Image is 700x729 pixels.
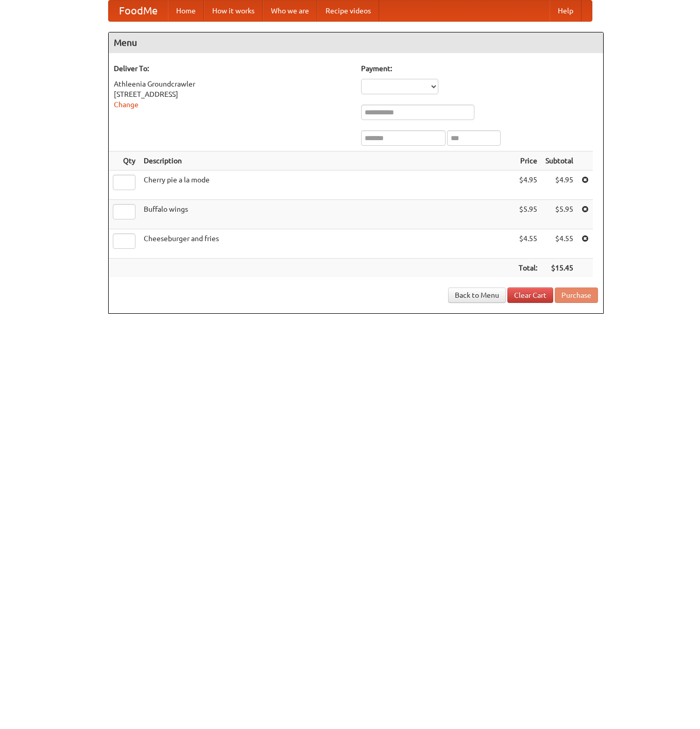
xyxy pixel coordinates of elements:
td: Cherry pie a la mode [140,171,515,200]
a: Home [168,1,204,21]
td: $5.95 [541,200,577,229]
td: $4.55 [541,229,577,259]
th: $15.45 [541,259,577,278]
td: $4.95 [515,171,541,200]
td: $4.55 [515,229,541,259]
a: Help [550,1,582,21]
td: Buffalo wings [140,200,515,229]
th: Total: [515,259,541,278]
h5: Payment: [361,63,598,74]
div: Athleenia Groundcrawler [114,79,351,89]
div: [STREET_ADDRESS] [114,89,351,99]
a: Change [114,100,139,109]
th: Description [140,151,515,171]
a: Who we are [263,1,317,21]
th: Subtotal [541,151,577,171]
th: Price [515,151,541,171]
a: How it works [204,1,263,21]
a: Back to Menu [448,287,506,303]
a: Clear Cart [507,287,553,303]
a: Recipe videos [317,1,379,21]
button: Purchase [555,287,598,303]
td: Cheeseburger and fries [140,229,515,259]
h4: Menu [109,32,603,53]
td: $4.95 [541,171,577,200]
th: Qty [109,151,140,171]
td: $5.95 [515,200,541,229]
a: FoodMe [109,1,168,21]
h5: Deliver To: [114,63,351,74]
